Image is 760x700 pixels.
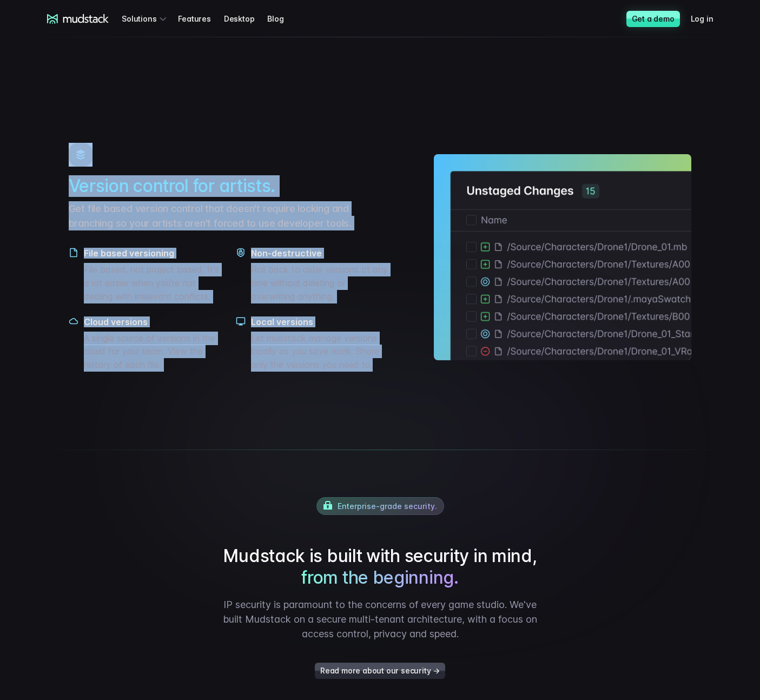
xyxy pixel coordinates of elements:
[338,501,437,511] span: Enterprise-grade security.
[315,663,445,679] a: Read more about our security →
[69,175,391,197] h2: Version control for artists.
[691,9,726,29] a: Log in
[3,196,10,203] input: Work with outsourced artists?
[626,11,680,27] a: Get a demo
[301,567,458,589] span: from the beginning.
[84,332,223,372] p: A single source of versions in the cloud for your team. View the history of each file.
[251,316,391,327] h4: Local versions
[218,545,543,589] h2: Mudstack is built with security in mind,
[84,248,223,259] h4: File based versioning
[181,45,210,54] span: Job title
[12,196,126,205] span: Work with outsourced artists?
[218,597,543,641] p: IP security is paramount to the concerns of every game studio. We've built Mudstack on a secure m...
[251,248,391,259] h4: Non-destructive
[267,9,296,29] a: Blog
[122,9,169,29] div: Solutions
[251,332,391,372] p: Let mudstack manage versions locally as you save work. Share only the versions you need to.
[84,263,223,303] p: File based, not project based. It's a lot easier when you're not dealing with irrelevant conflicts.
[434,154,691,360] img: Unstaged changes interface
[251,263,391,303] p: Roll back to older versions at any time without deleting or overwriting anything.
[47,14,109,24] a: mudstack logo
[181,89,231,98] span: Art team size
[178,9,223,29] a: Features
[181,1,221,10] span: Last name
[224,9,268,29] a: Desktop
[69,201,391,230] p: Get file based version control that doesn't require locking and branching so your artists aren't ...
[84,316,223,327] h4: Cloud versions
